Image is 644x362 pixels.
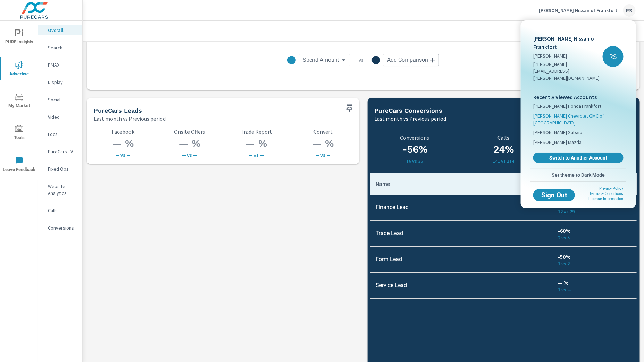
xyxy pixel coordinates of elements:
[533,61,603,81] p: [PERSON_NAME][EMAIL_ADDRESS][PERSON_NAME][DOMAIN_NAME]
[533,153,624,163] a: Switch to Another Account
[539,192,569,198] span: Sign Out
[533,103,602,110] span: [PERSON_NAME] Honda Frankfort
[589,197,624,201] a: License Information
[533,52,603,59] p: [PERSON_NAME]
[600,186,624,191] a: Privacy Policy
[533,189,575,201] button: Sign Out
[603,46,624,67] div: RS
[533,139,582,146] span: [PERSON_NAME] Mazda
[533,93,624,101] p: Recently Viewed Accounts
[533,112,624,126] span: [PERSON_NAME] Chevrolet GMC of [GEOGRAPHIC_DATA]
[533,129,583,136] span: [PERSON_NAME] Subaru
[530,169,626,181] button: Set theme to Dark Mode
[537,155,620,161] span: Switch to Another Account
[589,191,624,196] a: Terms & Conditions
[533,34,603,51] p: [PERSON_NAME] Nissan of Frankfort
[533,172,624,178] span: Set theme to Dark Mode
